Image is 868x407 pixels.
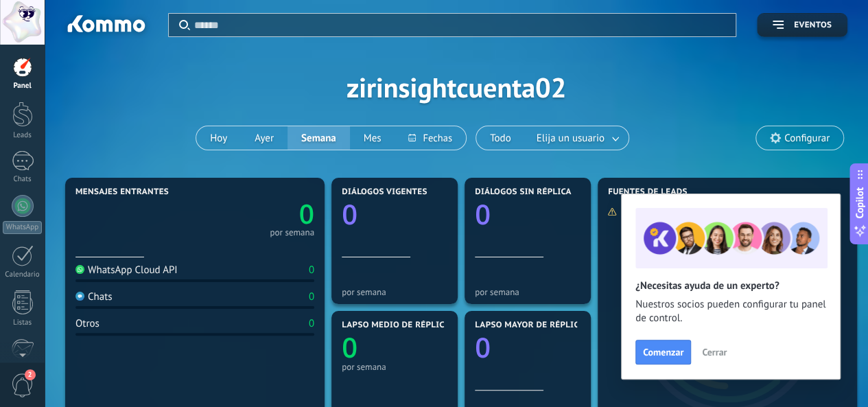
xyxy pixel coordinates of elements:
span: Copilot [853,187,867,218]
div: WhatsApp [3,221,42,234]
div: Panel [3,82,43,91]
span: Lapso mayor de réplica [475,321,584,330]
text: 0 [475,195,491,233]
span: Comenzar [643,347,683,357]
text: 0 [342,328,357,366]
button: Eventos [757,13,847,37]
div: WhatsApp Cloud API [75,264,178,277]
div: 0 [309,290,314,303]
div: 0 [309,264,314,277]
span: Mensajes entrantes [75,187,169,197]
div: Otros [75,317,99,330]
span: Elija un usuario [534,129,607,148]
span: Fuentes de leads [608,187,688,197]
button: Comenzar [635,340,691,364]
a: 0 [195,196,314,232]
div: Leads [3,131,43,140]
span: Configurar [784,132,830,144]
span: Nuestros socios pueden configurar tu panel de control. [635,298,826,325]
span: 2 [25,369,36,380]
img: Chats [75,292,84,301]
span: Eventos [794,21,832,30]
text: 0 [475,328,491,366]
button: Elija un usuario [525,126,629,150]
button: Mes [350,126,395,150]
text: 0 [342,195,357,233]
div: por semana [342,362,447,372]
span: Cerrar [702,347,727,357]
div: por semana [342,287,447,297]
span: Diálogos vigentes [342,187,427,197]
div: por semana [270,229,314,236]
div: Listas [3,318,43,327]
img: WhatsApp Cloud API [75,265,84,274]
text: 0 [299,196,314,232]
div: Chats [75,290,113,303]
button: Todo [476,126,525,150]
button: Ayer [241,126,288,150]
div: 0 [309,317,314,330]
button: Semana [288,126,350,150]
div: Chats [3,175,43,184]
span: Diálogos sin réplica [475,187,572,197]
h2: ¿Necesitas ayuda de un experto? [635,279,826,292]
button: Cerrar [696,342,733,362]
span: Lapso medio de réplica [342,321,450,330]
button: Hoy [196,126,241,150]
div: Calendario [3,270,43,279]
button: Fechas [395,126,465,150]
div: No hay suficientes datos para mostrar [607,206,774,218]
div: por semana [475,287,580,297]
